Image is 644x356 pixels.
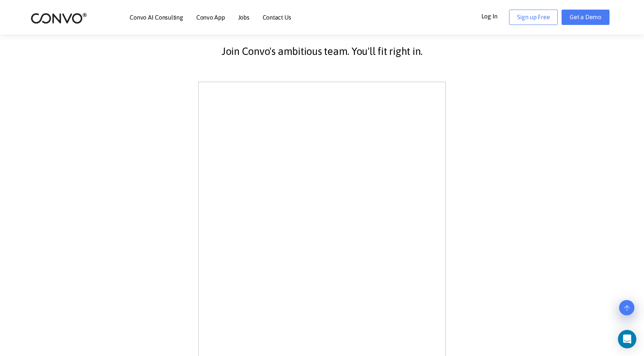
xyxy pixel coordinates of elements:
a: Convo App [196,14,225,20]
a: Jobs [238,14,250,20]
div: Open Intercom Messenger [618,330,636,348]
a: Contact Us [263,14,291,20]
p: Join Convo's ambitious team. You'll fit right in. [115,42,529,61]
img: logo_2.png [31,12,87,24]
a: Sign up Free [509,10,558,25]
a: Convo AI Consulting [130,14,183,20]
a: Log In [481,10,509,22]
a: Get a Demo [562,10,609,25]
